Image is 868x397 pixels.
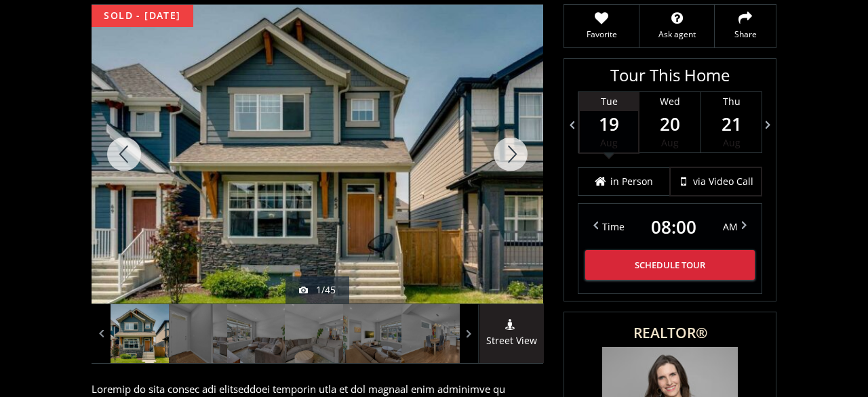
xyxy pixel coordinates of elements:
span: Favorite [571,28,632,40]
span: Aug [600,136,618,149]
div: Wed [639,92,700,111]
button: Schedule Tour [585,250,755,280]
span: via Video Call [693,175,753,188]
span: 20 [639,114,700,133]
div: sold - [DATE] [92,5,193,27]
span: 19 [580,114,638,133]
div: Tue [580,92,638,111]
span: Street View [479,333,544,349]
span: Ask agent [646,28,707,40]
div: Time AM [602,217,738,236]
div: Thu [701,92,762,111]
span: Aug [723,136,741,149]
span: 08 : 00 [651,217,696,236]
h3: Tour This Home [578,66,762,91]
span: Share [722,28,769,40]
span: Aug [661,136,679,149]
span: in Person [610,175,653,188]
div: 65 Masters Street SE Calgary, AB T3M 2R7 - Photo 1 of 45 [92,5,543,304]
div: 1/45 [299,283,336,297]
span: 21 [701,114,762,133]
span: REALTOR® [579,326,761,340]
